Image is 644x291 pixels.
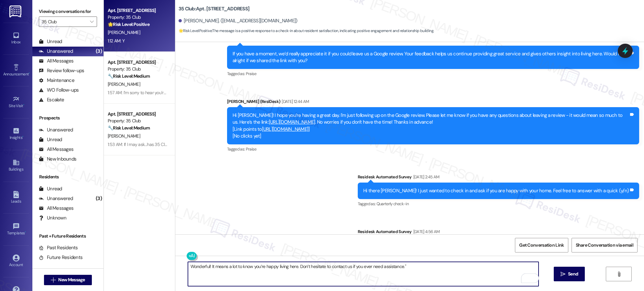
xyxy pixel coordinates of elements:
div: (3) [94,194,104,204]
i:  [51,277,56,283]
div: Prospects [32,115,104,121]
a: Account [3,252,29,270]
span: • [22,134,23,139]
span: • [29,71,30,75]
div: Residents [32,173,104,180]
div: Residesk Automated Survey [358,228,639,237]
div: If you have a moment, we’d really appreciate it if you could leave us a Google review. Your feedb... [233,50,629,64]
div: [PERSON_NAME] (ResiDesk) [227,98,639,107]
span: Share Conversation via email [576,242,633,249]
textarea: To enrich screen reader interactions, please activate Accessibility in Grammarly extension settings [188,262,539,286]
div: Tagged as: [227,144,639,154]
div: 1:57 AM: I’m sorry to hear you’re not satisfied with the recent work. We want to make sure everyt... [108,90,590,95]
span: Praise [246,146,257,152]
div: All Messages [39,205,73,212]
a: Site Visit • [3,94,29,111]
span: Get Conversation Link [519,242,564,249]
div: Hi there [PERSON_NAME]! I just wanted to check in and ask if you are happy with your home. Feel f... [363,187,629,194]
div: Tagged as: [358,199,639,208]
div: 1:53 AM: If I may ask...has 35 Club lived up to your expectations? [108,141,227,147]
div: Escalate [39,96,64,103]
div: Unanswered [39,127,73,133]
div: Review follow-ups [39,67,84,74]
div: [DATE] 12:44 AM [280,98,309,105]
span: New Message [58,276,85,283]
strong: 🌟 Risk Level: Positive [108,21,149,27]
div: Tagged as: [227,69,639,78]
button: Send [554,267,585,281]
strong: 🔧 Risk Level: Medium [108,125,150,131]
span: Praise [246,71,257,76]
a: Insights • [3,125,29,143]
label: Viewing conversations for [39,6,97,17]
a: Buildings [3,157,29,174]
i:  [561,272,565,277]
div: Property: 35 Club [108,118,168,124]
img: ResiDesk Logo [9,6,23,17]
div: (3) [94,46,104,56]
button: Get Conversation Link [515,238,568,252]
div: Property: 35 Club [108,66,168,73]
div: Unread [39,136,62,143]
span: Quarterly check-in [377,201,409,207]
div: WO Follow-ups [39,87,79,94]
div: All Messages [39,58,73,64]
a: [URL][DOMAIN_NAME] [262,126,309,132]
div: Past Residents [39,244,78,251]
div: Property: 35 Club [108,14,168,21]
a: Templates • [3,221,29,238]
span: [PERSON_NAME] [108,133,140,139]
input: All communities [42,17,87,27]
div: [PERSON_NAME]. ([EMAIL_ADDRESS][DOMAIN_NAME]) [179,17,298,24]
a: [URL][DOMAIN_NAME] [269,119,315,125]
strong: 🔧 Risk Level: Medium [108,73,150,79]
a: Leads [3,189,29,207]
div: [DATE] 2:45 AM [412,173,440,180]
span: [PERSON_NAME] [108,81,140,87]
div: Unread [39,185,62,192]
div: New Inbounds [39,156,76,162]
i:  [617,272,621,277]
span: • [25,230,26,234]
div: Unanswered [39,195,73,202]
i:  [90,19,93,24]
span: Send [568,271,578,277]
div: Unanswered [39,48,73,55]
div: Hi [PERSON_NAME]! I hope you’re having a great day. I'm just following up on the Google review. P... [233,112,629,140]
span: • [23,103,24,107]
div: All Messages [39,146,73,153]
strong: 🌟 Risk Level: Positive [179,28,212,33]
div: Unread [39,38,62,45]
div: Future Residents [39,254,82,261]
div: [DATE] 4:56 AM [412,228,440,235]
button: New Message [44,275,92,285]
div: Apt. [STREET_ADDRESS] [108,59,168,66]
a: Inbox [3,30,29,47]
div: Unknown [39,215,66,221]
div: Residesk Automated Survey [358,173,639,183]
div: Apt. [STREET_ADDRESS] [108,7,168,14]
div: Apt. [STREET_ADDRESS] [108,111,168,118]
div: Maintenance [39,77,74,84]
div: Past + Future Residents [32,233,104,240]
span: [PERSON_NAME] [108,29,140,35]
b: 35 Club: Apt. [STREET_ADDRESS] [179,6,249,12]
button: Share Conversation via email [572,238,638,252]
div: 1:12 AM: Y [108,38,125,44]
span: : The message is a positive response to a check-in about resident satisfaction, indicating positi... [179,28,434,34]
